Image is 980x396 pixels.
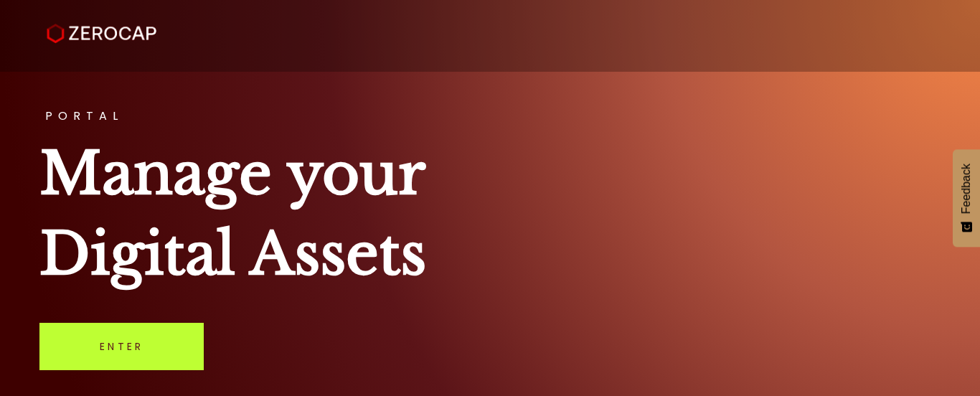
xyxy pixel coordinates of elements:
img: ZeroCap [47,24,156,44]
button: Feedback - Show survey [953,149,980,247]
span: Feedback [960,164,973,214]
a: Enter [39,323,204,370]
h3: PORTAL [39,110,941,122]
h1: Manage your Digital Assets [39,133,941,294]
